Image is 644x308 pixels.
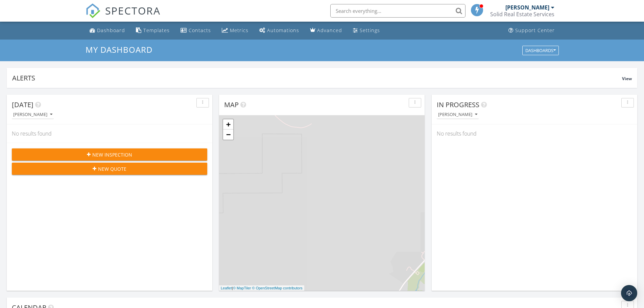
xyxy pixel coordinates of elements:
span: In Progress [437,100,479,109]
a: Settings [350,24,383,37]
div: Templates [143,27,170,33]
div: | [219,285,304,291]
div: Advanced [317,27,342,33]
span: View [622,76,632,81]
a: Metrics [219,24,251,37]
button: New Inspection [12,148,207,161]
div: Settings [360,27,380,33]
a: Contacts [178,24,214,37]
a: Automations (Basic) [257,24,302,37]
a: Leaflet [221,286,232,290]
a: SPECTORA [86,9,161,23]
span: Map [224,100,239,109]
button: [PERSON_NAME] [437,110,479,119]
button: Dashboards [522,46,559,55]
span: [DATE] [12,100,33,109]
div: [PERSON_NAME] [438,112,477,117]
span: My Dashboard [86,44,152,55]
div: Metrics [230,27,248,33]
input: Search everything... [330,4,466,18]
span: SPECTORA [105,3,161,18]
img: The Best Home Inspection Software - Spectora [86,3,100,18]
div: Dashboards [525,48,556,53]
a: Dashboard [87,24,128,37]
a: © OpenStreetMap contributors [252,286,303,290]
a: Zoom in [223,119,233,129]
div: Automations [267,27,299,33]
div: Open Intercom Messenger [621,285,637,301]
a: © MapTiler [233,286,251,290]
div: Dashboard [97,27,125,33]
span: New Quote [98,165,126,172]
div: [PERSON_NAME] [13,112,52,117]
div: No results found [7,124,212,143]
div: [PERSON_NAME] [505,4,549,11]
span: New Inspection [92,151,132,158]
a: Templates [133,24,172,37]
a: Support Center [506,24,557,37]
button: [PERSON_NAME] [12,110,54,119]
div: Alerts [12,73,622,82]
div: No results found [432,124,637,143]
a: Zoom out [223,129,233,140]
button: New Quote [12,163,207,175]
div: Support Center [515,27,555,33]
a: Advanced [307,24,345,37]
div: Solid Real Estate Services [490,11,554,18]
div: Contacts [189,27,211,33]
